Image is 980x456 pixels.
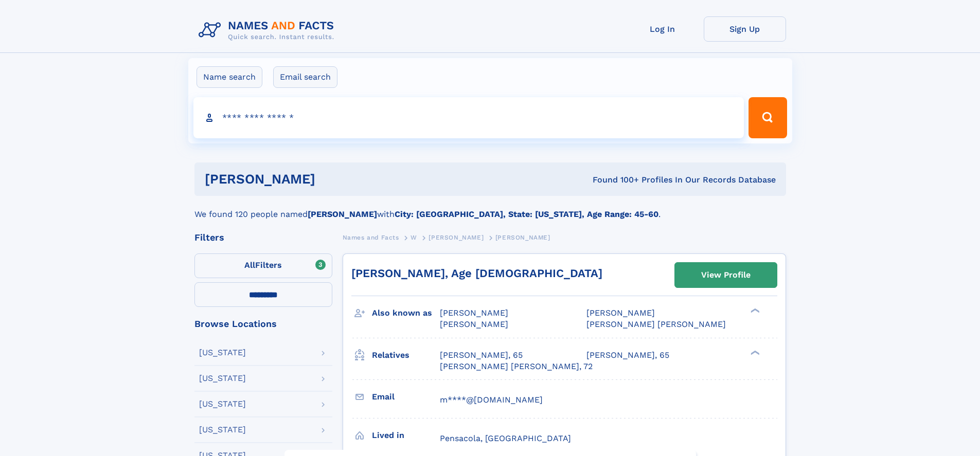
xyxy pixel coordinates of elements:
div: We found 120 people named with . [194,196,786,221]
div: [US_STATE] [199,349,246,357]
a: [PERSON_NAME], 65 [586,350,669,361]
div: [US_STATE] [199,426,246,434]
a: [PERSON_NAME], Age [DEMOGRAPHIC_DATA] [351,267,602,280]
div: [US_STATE] [199,400,246,408]
span: [PERSON_NAME] [495,234,550,241]
button: Search Button [749,97,787,138]
span: [PERSON_NAME] [429,234,484,241]
a: W [411,231,417,244]
div: Filters [194,233,332,242]
div: Found 100+ Profiles In Our Records Database [454,174,776,186]
h3: Relatives [372,346,440,364]
div: ❯ [748,307,760,314]
div: View Profile [701,263,751,287]
a: Log In [621,16,704,42]
h3: Lived in [372,427,440,444]
h3: Also known as [372,304,440,322]
label: Name search [197,66,262,88]
div: [US_STATE] [199,374,246,382]
a: View Profile [675,263,777,287]
span: [PERSON_NAME] [440,319,508,329]
input: search input [193,97,744,138]
a: [PERSON_NAME], 65 [440,350,523,361]
label: Filters [194,253,332,278]
span: [PERSON_NAME] [586,308,655,318]
a: [PERSON_NAME] [PERSON_NAME], 72 [440,361,593,372]
img: Logo Names and Facts [194,16,343,44]
span: All [244,260,255,270]
a: Names and Facts [343,231,399,244]
b: [PERSON_NAME] [308,209,377,219]
h1: [PERSON_NAME] [205,173,454,186]
span: [PERSON_NAME] [PERSON_NAME] [586,319,726,329]
div: ❯ [748,349,760,356]
span: W [411,234,417,241]
a: Sign Up [704,16,786,42]
a: [PERSON_NAME] [429,231,484,244]
span: [PERSON_NAME] [440,308,508,318]
label: Email search [273,66,337,88]
span: Pensacola, [GEOGRAPHIC_DATA] [440,433,571,443]
div: Browse Locations [194,319,332,329]
h3: Email [372,388,440,406]
b: City: [GEOGRAPHIC_DATA], State: [US_STATE], Age Range: 45-60 [395,209,658,219]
